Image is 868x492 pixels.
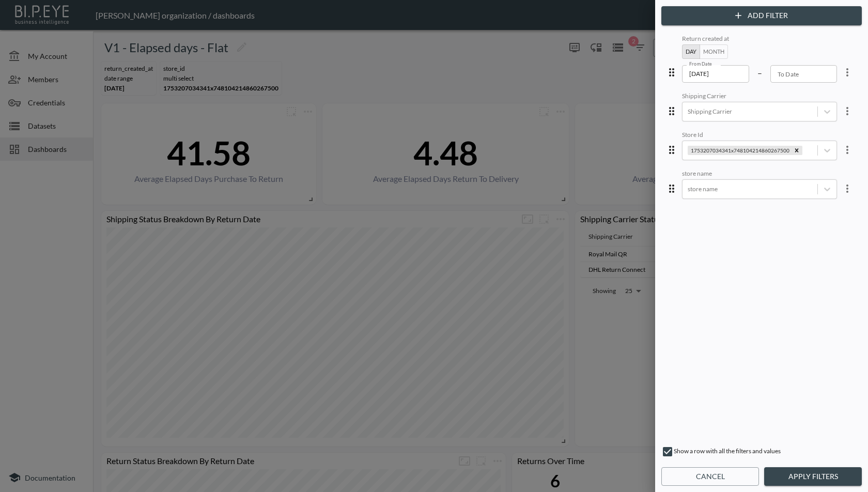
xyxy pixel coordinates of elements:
div: Shipping Carrier [682,92,837,102]
div: Return created at [682,35,837,44]
input: YYYY-MM-DD [770,65,838,83]
button: more [837,140,858,160]
button: more [837,101,858,121]
div: 1753207034341x748104214860267500 [688,146,791,155]
button: Month [700,44,728,59]
div: Show a row with all the filters and values [661,445,862,462]
div: Store Id [682,131,837,141]
button: more [837,62,858,83]
div: 2025-02-01 [682,35,858,83]
div: 1753207034341x748104214860267500 [682,131,858,160]
button: more [837,178,858,199]
button: Day [682,44,700,59]
label: From Date [689,60,712,67]
p: – [757,67,762,79]
div: Remove 1753207034341x748104214860267500 [791,146,802,155]
button: Add Filter [661,6,862,25]
input: YYYY-MM-DD [682,65,749,83]
button: Apply Filters [764,467,862,486]
div: store name [682,170,837,179]
button: Cancel [661,467,759,486]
